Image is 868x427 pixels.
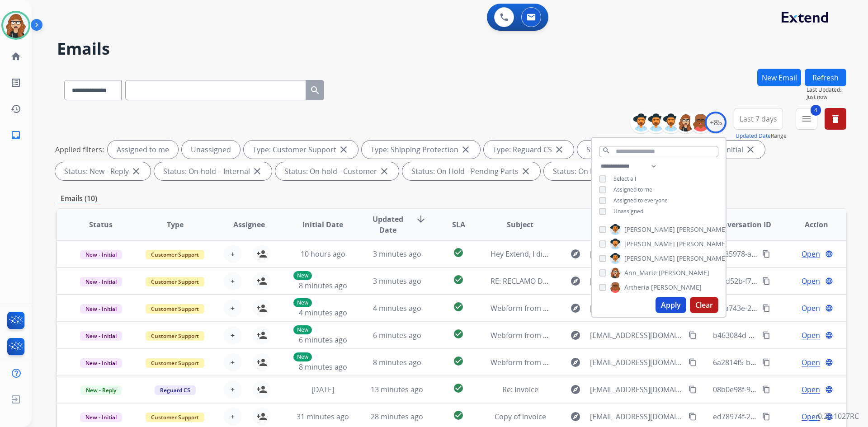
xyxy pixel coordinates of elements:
[311,385,334,394] span: [DATE]
[590,276,683,286] span: [EMAIL_ADDRESS][DOMAIN_NAME]
[613,186,652,193] span: Assigned to me
[146,304,204,314] span: Customer Support
[299,281,347,291] span: 8 minutes ago
[491,276,712,286] span: RE: RECLAMO DE ENVIO DE REPUESTO Y DEVOLUCION DE DINERO
[762,358,770,366] mat-icon: content_copy
[182,141,240,159] div: Unassigned
[57,193,101,204] p: Emails (10)
[373,303,421,313] span: 4 minutes ago
[762,277,770,285] mat-icon: content_copy
[825,304,833,312] mat-icon: language
[825,277,833,285] mat-icon: language
[502,385,538,394] span: Re: Invoice
[830,113,841,124] mat-icon: delete
[453,383,464,394] mat-icon: check_circle
[651,283,702,292] span: [PERSON_NAME]
[801,113,812,124] mat-icon: menu
[231,249,235,259] span: +
[371,412,423,422] span: 28 minutes ago
[570,411,581,422] mat-icon: explore
[293,352,312,361] p: New
[689,358,697,366] mat-icon: content_copy
[131,166,142,177] mat-icon: close
[10,77,21,88] mat-icon: list_alt
[146,331,204,341] span: Customer Support
[89,219,113,230] span: Status
[507,219,533,230] span: Subject
[713,357,849,367] span: 6a2814f5-be28-4fec-adcd-68387ebc31a9
[402,162,540,180] div: Status: On Hold - Pending Parts
[373,357,421,367] span: 8 minutes ago
[762,250,770,258] mat-icon: content_copy
[453,301,464,312] mat-icon: check_circle
[146,277,204,286] span: Customer Support
[256,384,267,395] mat-icon: person_add
[452,219,465,230] span: SLA
[757,69,801,86] button: New Email
[310,85,321,96] mat-icon: search
[713,330,853,340] span: b463084d-8198-4096-bde0-cfdee70bb2ca
[590,411,683,422] span: [EMAIL_ADDRESS][DOMAIN_NAME]
[233,219,265,230] span: Assignee
[805,69,846,86] button: Refresh
[80,413,122,422] span: New - Initial
[613,197,668,204] span: Assigned to everyone
[802,249,820,259] span: Open
[713,219,771,230] span: Conversation ID
[544,162,665,180] div: Status: On Hold - Servicers
[570,384,581,395] mat-icon: explore
[736,132,787,140] span: Range
[224,299,242,317] button: +
[146,413,204,422] span: Customer Support
[224,380,242,399] button: +
[689,413,697,421] mat-icon: content_copy
[453,356,464,366] mat-icon: check_circle
[256,276,267,286] mat-icon: person_add
[55,162,151,180] div: Status: New - Reply
[146,250,204,259] span: Customer Support
[224,326,242,344] button: +
[231,411,235,422] span: +
[256,411,267,422] mat-icon: person_add
[302,219,343,230] span: Initial Date
[677,254,727,263] span: [PERSON_NAME]
[453,247,464,258] mat-icon: check_circle
[154,162,272,180] div: Status: On-hold – Internal
[590,330,683,341] span: [EMAIL_ADDRESS][DOMAIN_NAME]
[740,117,777,121] span: Last 7 days
[231,384,235,395] span: +
[689,385,697,394] mat-icon: content_copy
[495,412,546,422] span: Copy of invoice
[224,353,242,371] button: +
[656,297,686,313] button: Apply
[690,297,718,313] button: Clear
[570,303,581,314] mat-icon: explore
[379,166,390,177] mat-icon: close
[252,166,263,177] mat-icon: close
[297,412,349,422] span: 31 minutes ago
[108,141,178,159] div: Assigned to me
[825,358,833,366] mat-icon: language
[624,225,675,234] span: [PERSON_NAME]
[484,141,574,159] div: Type: Reguard CS
[613,207,643,215] span: Unassigned
[762,304,770,312] mat-icon: content_copy
[570,357,581,368] mat-icon: explore
[55,144,104,155] p: Applied filters:
[602,146,610,155] mat-icon: search
[807,94,846,101] span: Just now
[762,331,770,339] mat-icon: content_copy
[373,330,421,340] span: 6 minutes ago
[677,239,727,249] span: [PERSON_NAME]
[373,276,421,286] span: 3 minutes ago
[80,358,122,368] span: New - Initial
[146,358,204,368] span: Customer Support
[613,175,636,183] span: Select all
[293,271,312,280] p: New
[491,303,695,313] span: Webform from [EMAIL_ADDRESS][DOMAIN_NAME] on [DATE]
[256,357,267,368] mat-icon: person_add
[80,250,122,259] span: New - Initial
[570,249,581,259] mat-icon: explore
[624,254,675,263] span: [PERSON_NAME]
[825,331,833,339] mat-icon: language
